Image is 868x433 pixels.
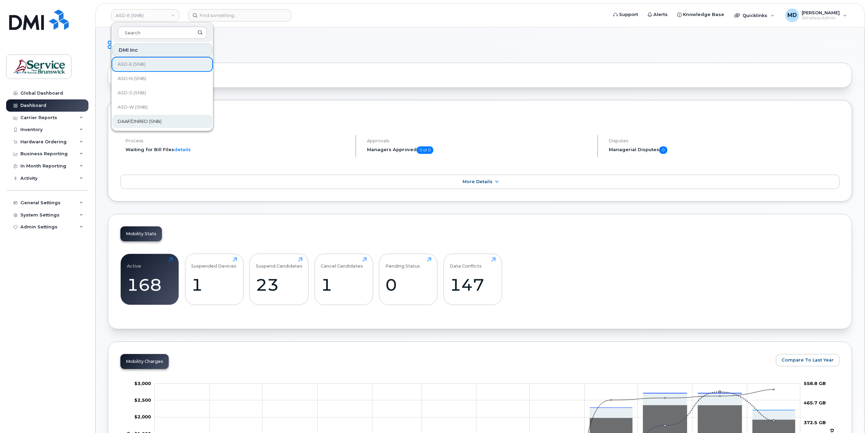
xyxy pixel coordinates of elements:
h4: Process [126,138,350,143]
span: ASD-N (SNB) [118,75,146,82]
div: Data Conflicts [450,257,482,269]
span: ASD-W (SNB) [118,104,148,111]
div: 0 [385,275,431,295]
a: Pending Status0 [385,257,431,301]
tspan: 558.8 GB [804,381,826,386]
span: 0 of 0 [417,146,433,154]
div: 1 [191,275,237,295]
tspan: $2,500 [134,397,151,403]
a: Suspended Devices1 [191,257,237,301]
div: 147 [450,275,496,295]
div: DMI Inc [112,44,212,57]
span: ASD-S (SNB) [118,90,146,96]
button: Compare To Last Year [776,354,839,366]
div: 1 [321,275,367,295]
a: DAAF/DNRED (SNB) [112,115,212,128]
a: ASD-N (SNB) [112,72,212,85]
span: Compare To Last Year [782,357,834,363]
div: Cancel Candidates [321,257,363,269]
tspan: $2,000 [134,414,151,419]
tspan: $3,000 [134,381,151,386]
span: More Details [463,179,493,184]
a: details [174,147,191,152]
a: ASD-W (SNB) [112,100,212,114]
g: $0 [134,414,151,419]
a: Suspend Candidates23 [256,257,302,301]
div: 168 [127,275,173,295]
g: $0 [134,381,151,386]
span: 0 [659,146,667,154]
a: Data Conflicts147 [450,257,496,301]
h4: Approvals [367,138,591,143]
g: $0 [134,397,151,403]
li: Waiting for Bill Files [126,146,350,153]
a: Active168 [127,257,173,301]
h2: [DATE] Billing Cycle [120,113,839,123]
h4: Disputes [609,138,839,143]
tspan: 372.5 GB [804,420,826,425]
a: ASD-S (SNB) [112,86,212,100]
h5: Managers Approved [367,146,591,154]
div: Suspend Candidates [256,257,302,269]
div: Active [127,257,141,269]
span: DAAF/DNRED (SNB) [118,118,162,125]
h5: Managerial Disputes [609,146,839,154]
span: ASD-E (SNB) [118,61,146,68]
div: Suspended Devices [191,257,236,269]
tspan: 465.7 GB [804,400,826,405]
a: ASD-E (SNB) [112,58,212,71]
div: Pending Status [385,257,420,269]
div: 23 [256,275,302,295]
input: Search [118,27,207,39]
a: Cancel Candidates1 [321,257,367,301]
